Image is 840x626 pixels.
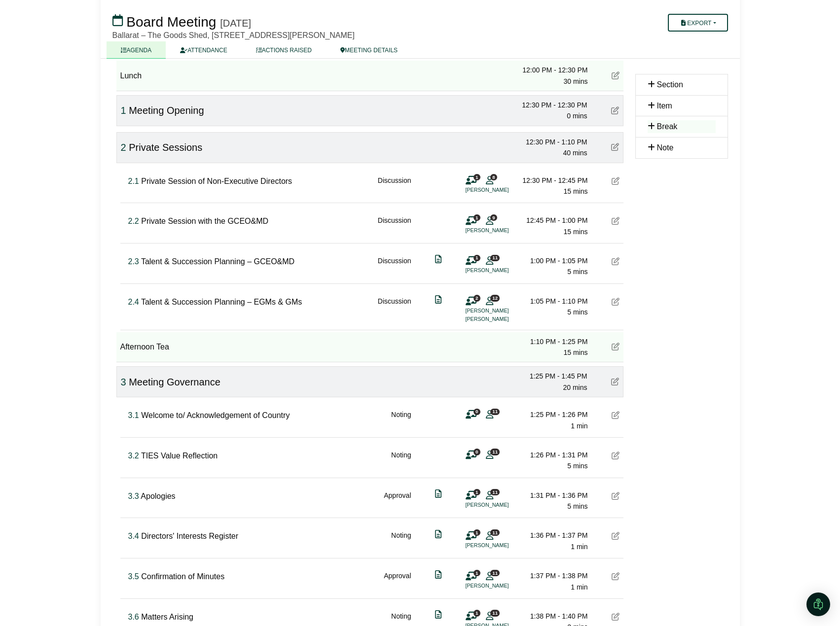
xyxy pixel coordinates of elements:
span: 20 mins [563,383,587,391]
span: 1 min [571,422,587,430]
span: Lunch [120,71,142,80]
div: [DATE] [220,17,251,29]
li: [PERSON_NAME] [466,501,540,509]
span: Click to fine tune number [121,142,126,153]
span: Section [657,80,683,89]
li: [PERSON_NAME] [466,226,540,235]
span: 8 [490,174,497,180]
span: 11 [490,409,500,415]
span: Note [657,143,674,152]
span: 11 [490,449,500,455]
span: Confirmation of Minutes [141,572,224,581]
div: Noting [391,530,411,552]
div: 1:26 PM - 1:31 PM [519,450,588,460]
span: Matters Arising [141,613,193,621]
div: 12:30 PM - 12:30 PM [518,100,587,110]
span: 40 mins [563,149,587,157]
div: 1:10 PM - 1:25 PM [519,336,588,347]
span: Click to fine tune number [128,217,139,225]
span: Click to fine tune number [121,105,126,116]
span: Click to fine tune number [128,298,139,306]
span: Apologies [141,492,175,500]
span: TIES Value Reflection [141,452,218,460]
span: 1 [474,174,480,180]
div: Discussion [378,215,411,237]
span: Ballarat – The Goods Shed, [STREET_ADDRESS][PERSON_NAME] [112,31,355,39]
span: 1 [474,255,480,261]
span: Click to fine tune number [128,177,139,185]
a: MEETING DETAILS [326,41,412,59]
div: 1:25 PM - 1:26 PM [519,409,588,420]
li: [PERSON_NAME] [466,266,540,275]
div: Discussion [378,296,411,324]
span: 1 [474,610,480,616]
span: Board Meeting [126,14,216,30]
span: Private Session of Non-Executive Directors [141,177,292,185]
li: [PERSON_NAME] [466,541,540,550]
span: 1 [474,529,480,536]
button: Export [668,14,728,32]
div: 12:45 PM - 1:00 PM [519,215,588,226]
span: 12 [490,295,500,301]
span: 0 mins [567,112,587,120]
span: 1 min [571,543,587,551]
span: 9 [490,214,497,221]
span: 11 [490,529,500,536]
span: Afternoon Tea [120,343,169,351]
span: 1 min [571,583,587,591]
span: 11 [490,255,500,261]
span: 11 [490,610,500,616]
span: Item [657,102,672,110]
div: 12:30 PM - 12:45 PM [519,175,588,186]
span: Directors' Interests Register [141,532,238,540]
span: Click to fine tune number [121,377,126,387]
div: 12:30 PM - 1:10 PM [518,137,587,147]
span: 15 mins [563,187,587,195]
div: 1:36 PM - 1:37 PM [519,530,588,541]
a: ATTENDANCE [166,41,241,59]
div: 1:37 PM - 1:38 PM [519,570,588,581]
span: 11 [490,489,500,495]
div: Approval [384,570,411,592]
span: Click to fine tune number [128,532,139,540]
span: Click to fine tune number [128,613,139,621]
a: ACTIONS RAISED [242,41,326,59]
span: Click to fine tune number [128,572,139,581]
span: 30 mins [563,77,587,85]
span: 5 mins [567,502,587,510]
div: 1:25 PM - 1:45 PM [518,371,587,382]
div: Noting [391,450,411,472]
span: Click to fine tune number [128,411,139,419]
div: Approval [384,490,411,512]
div: 1:31 PM - 1:36 PM [519,490,588,501]
span: 1 [474,214,480,221]
span: 5 mins [567,462,587,470]
span: Private Sessions [129,142,202,153]
div: 1:00 PM - 1:05 PM [519,255,588,266]
span: 15 mins [563,348,587,356]
div: 12:00 PM - 12:30 PM [519,65,588,75]
span: 0 [474,449,480,455]
a: AGENDA [107,41,166,59]
span: 2 [474,295,480,301]
span: Click to fine tune number [128,452,139,460]
li: [PERSON_NAME] [466,582,540,590]
li: [PERSON_NAME] [466,315,540,323]
span: 5 mins [567,308,587,316]
div: Noting [391,409,411,431]
span: Private Session with the GCEO&MD [141,217,268,225]
span: 0 [474,409,480,415]
span: 1 [474,489,480,495]
span: Talent & Succession Planning – EGMs & GMs [141,298,302,306]
span: 15 mins [563,228,587,236]
span: Click to fine tune number [128,492,139,500]
span: 11 [490,570,500,576]
div: Discussion [378,255,411,278]
li: [PERSON_NAME] [466,186,540,194]
span: Talent & Succession Planning – GCEO&MD [141,257,294,266]
span: Break [657,122,678,131]
span: Welcome to/ Acknowledgement of Country [141,411,290,419]
div: Discussion [378,175,411,197]
span: Meeting Governance [129,377,220,387]
li: [PERSON_NAME] [466,307,540,315]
